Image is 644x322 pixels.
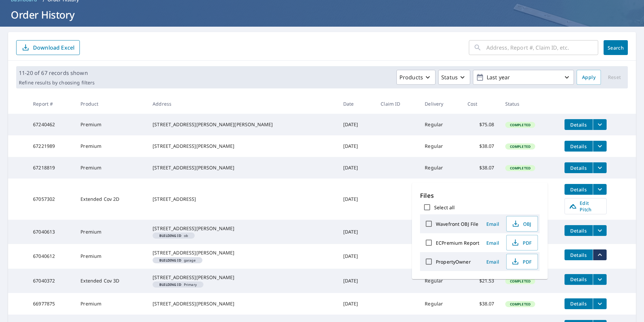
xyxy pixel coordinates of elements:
td: 67040613 [28,220,75,244]
div: [STREET_ADDRESS][PERSON_NAME] [153,225,332,232]
button: filesDropdownBtn-67218819 [593,162,607,173]
input: Address, Report #, Claim ID, etc. [486,38,598,57]
button: filesDropdownBtn-67057302 [593,184,607,195]
button: detailsBtn-67218819 [565,162,593,173]
td: 67040612 [28,244,75,268]
th: Report # [28,94,75,114]
td: $38.07 [462,179,500,220]
button: filesDropdownBtn-67040613 [593,225,607,236]
td: $21.53 [462,269,500,293]
p: Download Excel [33,44,74,51]
td: 66977875 [28,293,75,315]
span: Details [569,227,589,234]
label: ECPremium Report [436,240,479,246]
td: $75.08 [462,114,500,135]
p: Last year [484,72,563,83]
th: Cost [462,94,500,114]
span: Search [609,45,622,51]
label: Wavefront OBJ File [436,221,478,227]
button: detailsBtn-67057302 [565,184,593,195]
a: Edit Pitch [565,198,607,214]
button: filesDropdownBtn-67040372 [593,274,607,285]
span: ob [155,234,192,237]
em: Building ID [159,259,181,262]
div: [STREET_ADDRESS][PERSON_NAME][PERSON_NAME] [153,121,332,128]
button: Email [482,219,504,229]
button: Last year [473,70,574,85]
label: PropertyOwner [436,259,471,265]
td: Regular [419,269,462,293]
button: Email [482,238,504,248]
span: PDF [511,258,532,266]
span: OBJ [511,220,532,228]
button: filesDropdownBtn-67040612 [593,249,607,260]
span: Primary [155,283,201,286]
em: Building ID [159,283,181,286]
button: Email [482,257,504,267]
td: $38.07 [462,157,500,179]
span: Apply [582,73,595,82]
td: [DATE] [338,135,376,157]
div: [STREET_ADDRESS][PERSON_NAME] [153,249,332,256]
span: Details [569,122,589,128]
button: filesDropdownBtn-66977875 [593,298,607,309]
td: Regular [419,293,462,315]
span: Email [485,259,501,265]
td: 67218819 [28,157,75,179]
button: PDF [506,254,538,269]
span: Details [569,186,589,193]
div: [STREET_ADDRESS][PERSON_NAME] [153,143,332,150]
button: Status [438,70,470,85]
button: PDF [506,235,538,250]
td: Extended Cov 2D [75,179,147,220]
div: [STREET_ADDRESS] [153,196,332,203]
td: 67057302 [28,179,75,220]
p: Status [441,73,458,81]
div: [STREET_ADDRESS][PERSON_NAME] [153,300,332,307]
span: Details [569,165,589,171]
button: filesDropdownBtn-67240462 [593,119,607,130]
td: 67040372 [28,269,75,293]
td: Regular [419,135,462,157]
p: Refine results by choosing filters [19,80,95,86]
td: [DATE] [338,114,376,135]
button: Download Excel [16,40,80,55]
td: 67240462 [28,114,75,135]
div: [STREET_ADDRESS][PERSON_NAME] [153,274,332,281]
div: [STREET_ADDRESS][PERSON_NAME] [153,164,332,171]
td: $38.07 [462,135,500,157]
td: Premium [75,220,147,244]
p: Products [399,73,423,81]
button: OBJ [506,216,538,232]
em: Building ID [159,234,181,237]
p: Files [420,191,540,200]
td: 67221989 [28,135,75,157]
td: Regular [419,114,462,135]
td: [DATE] [338,293,376,315]
button: filesDropdownBtn-67221989 [593,141,607,152]
td: Premium [75,157,147,179]
span: Details [569,143,589,150]
th: Address [147,94,337,114]
span: Completed [506,144,535,149]
button: detailsBtn-67040372 [565,274,593,285]
td: [DATE] [338,179,376,220]
span: Details [569,276,589,283]
td: Regular [419,179,462,220]
button: Search [604,40,628,55]
span: Details [569,252,589,258]
th: Date [338,94,376,114]
td: Premium [75,293,147,315]
span: Completed [506,302,535,306]
span: Completed [506,166,535,170]
td: Premium [75,135,147,157]
span: Details [569,300,589,307]
span: Email [485,240,501,246]
span: Email [485,221,501,227]
th: Delivery [419,94,462,114]
button: Products [396,70,436,85]
td: [DATE] [338,244,376,268]
td: Regular [419,157,462,179]
button: detailsBtn-67221989 [565,141,593,152]
p: 11-20 of 67 records shown [19,69,95,77]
